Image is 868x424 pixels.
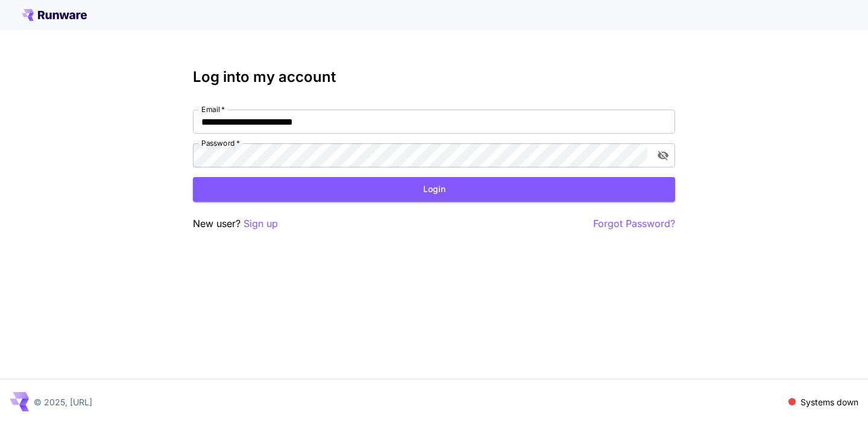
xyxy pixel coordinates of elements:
p: New user? [193,216,278,231]
p: Systems down [800,396,858,408]
h3: Log into my account [193,69,675,86]
p: © 2025, [URL] [34,396,92,408]
button: Forgot Password? [593,216,675,231]
button: Sign up [244,216,278,231]
label: Password [201,138,240,148]
label: Email [201,104,225,114]
button: Login [193,177,675,202]
button: toggle password visibility [652,145,674,166]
